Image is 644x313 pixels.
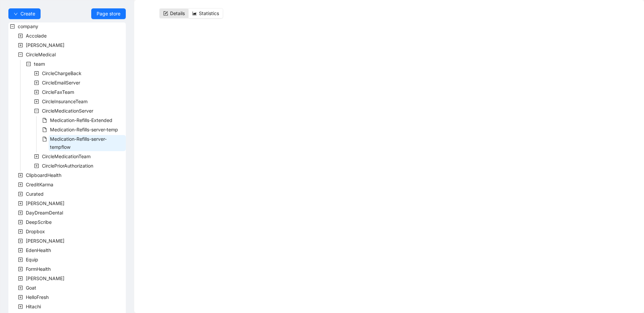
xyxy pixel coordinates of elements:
[24,246,52,254] span: EdenHealth
[91,8,126,19] a: Page store
[18,210,23,215] span: plus-square
[26,182,53,187] span: CreditKarma
[42,153,91,159] span: CircleMedicationTeam
[34,164,39,168] span: plus-square
[26,247,51,253] span: EdenHealth
[24,32,48,40] span: Accolade
[24,256,40,264] span: Equip
[42,70,82,76] span: CircleChargeBack
[26,172,61,178] span: ClipboardHealth
[26,191,44,197] span: Curated
[41,152,92,161] span: CircleMedicationTeam
[192,11,197,16] span: area-chart
[26,33,47,39] span: Accolade
[24,284,38,292] span: Goat
[8,8,41,19] button: downCreate
[42,163,93,169] span: CirclePriorAuthorization
[34,71,39,76] span: plus-square
[41,69,83,77] span: CircleChargeBack
[49,116,114,124] span: Medication-Refills-Extended
[18,276,23,281] span: plus-square
[24,171,63,179] span: ClipboardHealth
[26,210,63,215] span: DayDreamDental
[41,79,82,87] span: CircleEmailServer
[18,173,23,178] span: plus-square
[24,265,52,273] span: FormHealth
[34,61,45,67] span: team
[18,23,38,29] span: company
[18,182,23,187] span: plus-square
[50,136,107,150] span: Medication-Refills-server-tempflow
[34,154,39,159] span: plus-square
[33,60,46,68] span: team
[24,190,45,198] span: Curated
[18,229,23,234] span: plus-square
[26,266,51,272] span: FormHealth
[24,209,64,217] span: DayDreamDental
[24,303,42,311] span: Hitachi
[34,80,39,85] span: plus-square
[18,257,23,262] span: plus-square
[24,274,66,283] span: Garner
[26,62,31,66] span: minus-square
[42,99,88,104] span: CircleInsuranceTeam
[24,41,66,49] span: Alma
[18,220,23,225] span: plus-square
[18,34,23,38] span: plus-square
[163,11,168,16] span: form
[10,24,15,29] span: minus-square
[26,219,52,225] span: DeepScribe
[26,42,64,48] span: [PERSON_NAME]
[26,229,45,234] span: Dropbox
[42,108,93,114] span: CircleMedicationServer
[24,199,66,207] span: Darby
[24,293,50,301] span: HelloFresh
[34,90,39,95] span: plus-square
[20,10,35,17] span: Create
[50,127,118,132] span: Medication-Refills-server-temp
[14,12,18,16] span: down
[41,88,75,96] span: CircleFaxTeam
[41,162,95,170] span: CirclePriorAuthorization
[26,275,64,281] span: [PERSON_NAME]
[42,118,47,123] span: file
[18,267,23,271] span: plus-square
[26,304,41,309] span: Hitachi
[18,286,23,290] span: plus-square
[42,89,74,95] span: CircleFaxTeam
[199,10,219,16] span: Statistics
[26,285,36,291] span: Goat
[24,228,46,236] span: Dropbox
[34,109,39,113] span: minus-square
[18,295,23,300] span: plus-square
[49,135,126,151] span: Medication-Refills-server-tempflow
[97,10,120,17] span: Page store
[41,107,95,115] span: CircleMedicationServer
[24,237,66,245] span: Earnest
[16,22,40,30] span: company
[26,200,64,206] span: [PERSON_NAME]
[42,80,80,85] span: CircleEmailServer
[34,99,39,104] span: plus-square
[18,304,23,309] span: plus-square
[24,181,55,189] span: CreditKarma
[41,98,89,106] span: CircleInsuranceTeam
[170,10,185,16] span: Details
[18,192,23,196] span: plus-square
[26,238,64,244] span: [PERSON_NAME]
[24,218,53,226] span: DeepScribe
[18,201,23,206] span: plus-square
[49,126,119,134] span: Medication-Refills-server-temp
[18,248,23,253] span: plus-square
[26,294,49,300] span: HelloFresh
[18,43,23,48] span: plus-square
[42,137,47,141] span: file
[26,257,38,262] span: Equip
[26,52,56,57] span: CircleMedical
[24,51,57,59] span: CircleMedical
[18,52,23,57] span: minus-square
[18,239,23,243] span: plus-square
[42,127,47,132] span: file
[50,117,112,123] span: Medication-Refills-Extended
